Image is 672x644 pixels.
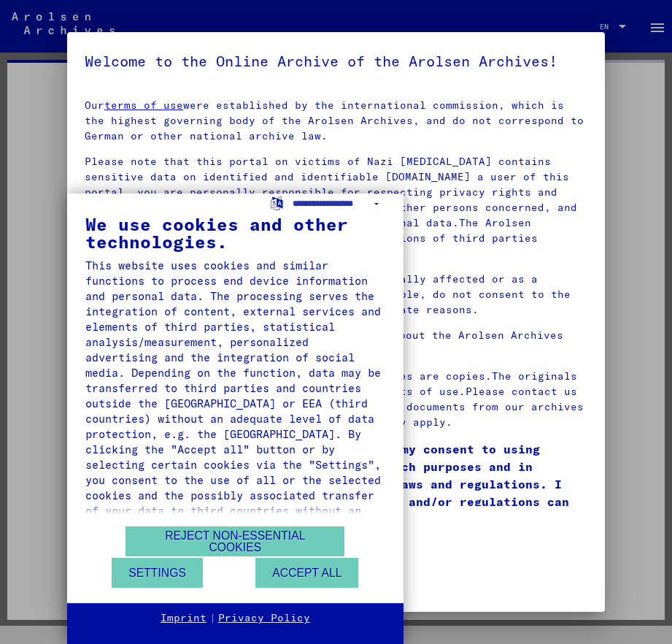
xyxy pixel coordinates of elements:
[112,558,203,588] button: Settings
[85,215,385,250] div: We use cookies and other technologies.
[85,258,385,534] div: This website uses cookies and similar functions to process end device information and personal da...
[125,526,344,556] button: Reject non-essential cookies
[161,611,206,626] a: Imprint
[255,558,358,588] button: Accept all
[218,611,310,626] a: Privacy Policy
